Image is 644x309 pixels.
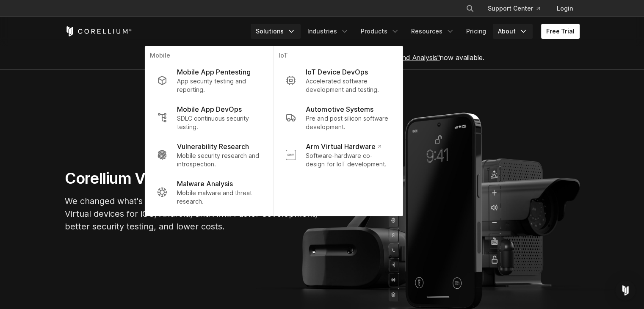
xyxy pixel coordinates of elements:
[462,1,478,16] button: Search
[251,24,580,39] div: Navigation Menu
[150,136,268,174] a: Vulnerability Research Mobile security research and introspection.
[306,141,381,152] p: Arm Virtual Hardware
[177,152,261,168] p: Mobile security research and introspection.
[306,104,373,114] p: Automotive Systems
[177,141,249,152] p: Vulnerability Research
[279,51,397,62] p: IoT
[306,77,390,94] p: Accelerated software development and testing.
[177,179,233,189] p: Malware Analysis
[150,51,268,62] p: Mobile
[177,104,242,114] p: Mobile App DevOps
[461,24,491,39] a: Pricing
[456,1,580,16] div: Navigation Menu
[481,1,547,16] a: Support Center
[150,62,268,99] a: Mobile App Pentesting App security testing and reporting.
[306,67,368,77] p: IoT Device DevOps
[356,24,404,39] a: Products
[251,24,301,39] a: Solutions
[306,152,390,168] p: Software-hardware co-design for IoT development.
[541,24,580,39] a: Free Trial
[279,99,397,136] a: Automotive Systems Pre and post silicon software development.
[550,1,580,16] a: Login
[177,67,251,77] p: Mobile App Pentesting
[279,136,397,174] a: Arm Virtual Hardware Software-hardware co-design for IoT development.
[65,195,319,233] p: We changed what's possible, so you can build what's next. Virtual devices for iOS, Android, and A...
[493,24,533,39] a: About
[65,26,132,36] a: Corellium Home
[150,99,268,136] a: Mobile App DevOps SDLC continuous security testing.
[177,77,261,94] p: App security testing and reporting.
[306,114,390,131] p: Pre and post silicon software development.
[177,114,261,131] p: SDLC continuous security testing.
[302,24,354,39] a: Industries
[615,280,636,301] div: Open Intercom Messenger
[177,189,261,206] p: Mobile malware and threat research.
[150,174,268,211] a: Malware Analysis Mobile malware and threat research.
[279,62,397,99] a: IoT Device DevOps Accelerated software development and testing.
[406,24,459,39] a: Resources
[65,169,319,188] h1: Corellium Virtual Hardware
